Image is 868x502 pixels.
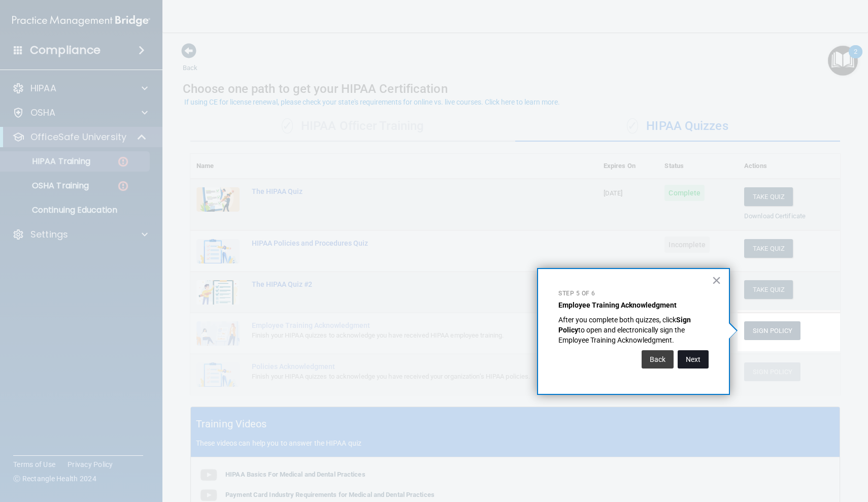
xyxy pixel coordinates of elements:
button: Back [642,350,674,369]
span: After you complete both quizzes, click [558,316,676,324]
p: Step 5 of 6 [558,289,709,298]
button: Close [712,272,721,288]
strong: Employee Training Acknowledgment [558,301,677,309]
button: Next [678,350,709,369]
button: Sign Policy [744,321,800,340]
strong: Sign Policy [558,316,692,334]
span: to open and electronically sign the Employee Training Acknowledgment. [558,326,686,344]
